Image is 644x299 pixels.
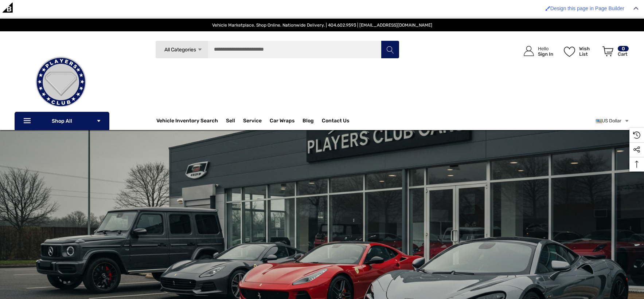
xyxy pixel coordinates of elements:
[270,114,303,128] a: Car Wraps
[155,40,208,59] a: All Categories Icon Arrow Down Icon Arrow Up
[226,118,235,126] span: Sell
[303,118,314,126] a: Blog
[96,118,101,123] svg: Icon Arrow Down
[599,39,629,67] a: Cart with 0 items
[550,5,624,11] span: Design this page in Page Builder
[23,117,34,125] svg: Icon Line
[596,114,629,128] a: USD
[538,51,553,57] p: Sign In
[602,46,613,56] svg: Review Your Cart
[542,2,628,15] a: Design this page in Page Builder
[381,40,399,59] button: Search
[212,23,432,28] span: Vehicle Marketplace. Shop Online. Nationwide Delivery. | 404.602.9593 | [EMAIL_ADDRESS][DOMAIN_NAME]
[226,114,243,128] a: Sell
[564,47,575,57] svg: Wish List
[270,118,294,126] span: Car Wraps
[579,46,598,57] p: Wish List
[515,39,557,64] a: Sign in
[618,46,629,51] p: 0
[243,118,262,126] a: Service
[633,146,640,153] svg: Social Media
[618,51,629,57] p: Cart
[633,131,640,139] svg: Recently Viewed
[629,161,644,168] svg: Top
[538,46,553,51] p: Hello
[15,112,109,130] p: Shop All
[156,118,218,126] a: Vehicle Inventory Search
[524,46,534,56] svg: Icon User Account
[197,47,203,52] svg: Icon Arrow Down
[561,39,599,64] a: Wish List Wish List
[164,47,196,53] span: All Categories
[322,118,349,126] a: Contact Us
[24,46,97,118] img: Players Club | Cars For Sale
